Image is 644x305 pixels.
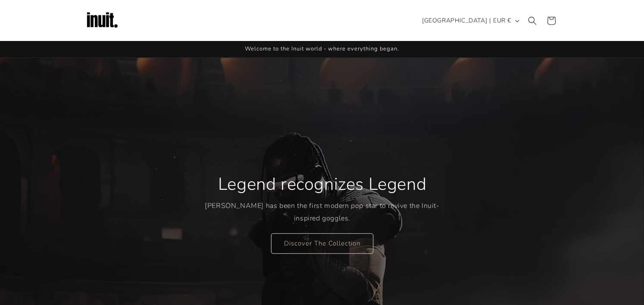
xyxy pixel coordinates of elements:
[523,11,542,30] summary: Search
[85,41,559,57] div: Announcement
[417,13,523,29] button: [GEOGRAPHIC_DATA] | EUR €
[245,45,399,53] span: Welcome to the Inuit world - where everything began.
[218,173,426,195] h2: Legend recognizes Legend
[271,233,373,253] a: Discover The Collection
[85,3,119,38] img: Inuit Logo
[205,200,440,225] p: [PERSON_NAME] has been the first modern pop star to revive the Inuit-inspired goggles.
[422,16,511,25] span: [GEOGRAPHIC_DATA] | EUR €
